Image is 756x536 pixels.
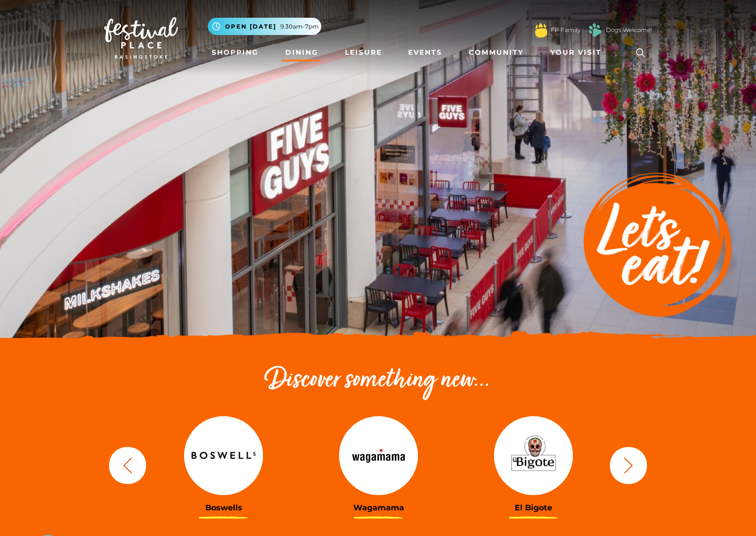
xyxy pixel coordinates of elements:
h3: El Bigote [463,503,604,512]
span: 9.30am-7pm [280,22,319,31]
a: Boswells [153,416,294,512]
img: Festival Place Logo [104,17,178,59]
h3: Boswells [153,503,294,512]
a: Leisure [341,43,386,62]
h3: Wagamama [308,503,449,512]
a: Events [404,43,446,62]
span: Open [DATE] [225,22,276,31]
button: Open [DATE] 9.30am-7pm [208,18,321,35]
a: Dogs Welcome! [606,26,652,35]
a: Community [465,43,528,62]
span: Your Visit [550,47,602,58]
a: Dining [281,43,322,62]
h2: Discover something new... [104,365,652,396]
a: FP Family [551,26,580,35]
a: Shopping [208,43,263,62]
a: Your Visit [546,43,610,62]
a: Wagamama [308,416,449,512]
a: El Bigote [463,416,604,512]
